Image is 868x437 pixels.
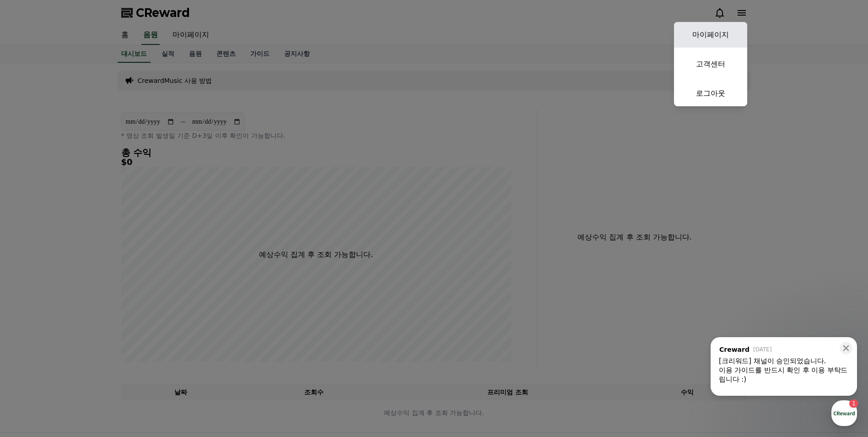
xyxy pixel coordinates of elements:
span: 1 [93,290,96,297]
span: 대화 [84,305,95,312]
a: 마이페이지 [674,22,747,48]
button: 마이페이지 고객센터 로그아웃 [674,22,747,106]
span: 홈 [29,304,34,311]
a: 홈 [3,290,60,313]
a: 로그아웃 [674,81,747,106]
a: 1대화 [60,290,118,313]
a: 설정 [118,290,176,313]
a: 고객센터 [674,51,747,77]
span: 설정 [141,304,152,311]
